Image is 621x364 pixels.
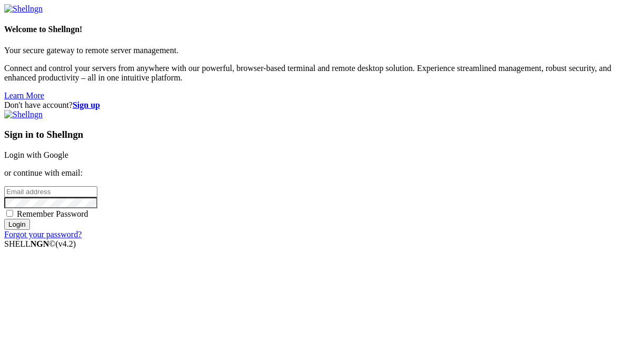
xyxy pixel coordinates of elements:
p: Your secure gateway to remote server management. [4,46,617,55]
span: SHELL © [4,239,76,248]
img: Shellngn [4,110,43,119]
span: 4.2.0 [56,239,76,248]
img: Shellngn [4,4,43,14]
p: or continue with email: [4,168,617,178]
a: Forgot your password? [4,230,82,239]
a: Learn More [4,91,44,100]
span: Remember Password [17,209,88,218]
p: Connect and control your servers from anywhere with our powerful, browser-based terminal and remo... [4,64,617,83]
input: Remember Password [6,210,13,217]
input: Email address [4,186,97,197]
h3: Sign in to Shellngn [4,129,617,140]
h4: Welcome to Shellngn! [4,25,617,34]
a: Login with Google [4,150,68,159]
b: NGN [31,239,49,248]
input: Login [4,219,30,230]
div: Don't have account? [4,100,617,110]
a: Sign up [73,100,100,109]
